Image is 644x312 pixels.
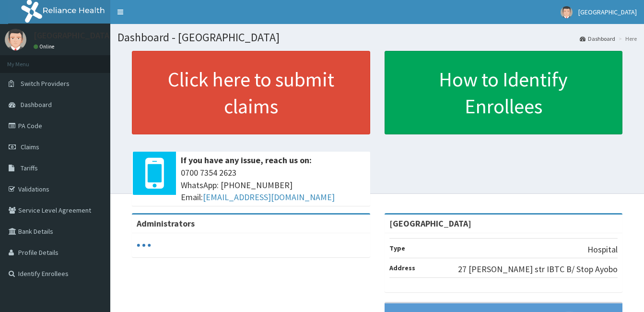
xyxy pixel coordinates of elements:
strong: [GEOGRAPHIC_DATA] [389,218,471,229]
a: Dashboard [580,35,615,43]
img: User Image [5,29,26,50]
span: Switch Providers [21,79,70,88]
a: How to Identify Enrollees [385,51,623,134]
a: Online [34,43,57,50]
span: Claims [21,143,39,151]
p: Hospital [587,243,618,256]
b: If you have any issue, reach us on: [181,155,312,166]
svg: audio-loading [137,238,151,252]
a: [EMAIL_ADDRESS][DOMAIN_NAME] [203,192,335,203]
a: Click here to submit claims [132,51,370,134]
span: [GEOGRAPHIC_DATA] [578,8,637,16]
span: Dashboard [21,100,52,109]
b: Address [389,264,415,272]
li: Here [616,35,637,43]
p: 27 [PERSON_NAME] str IBTC B/ Stop Ayobo [458,263,618,276]
b: Administrators [137,218,195,229]
b: Type [389,244,405,252]
h1: Dashboard - [GEOGRAPHIC_DATA] [117,31,637,44]
img: User Image [561,6,573,18]
span: 0700 7354 2623 WhatsApp: [PHONE_NUMBER] Email: [181,167,365,204]
p: [GEOGRAPHIC_DATA] [34,31,113,40]
span: Tariffs [21,164,38,172]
